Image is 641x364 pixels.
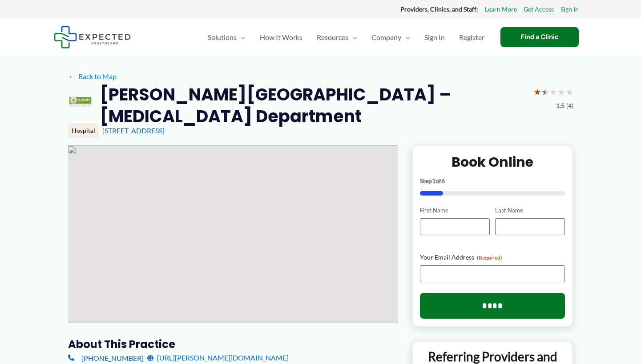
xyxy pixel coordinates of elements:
span: How It Works [260,22,302,53]
img: Expected Healthcare Logo - side, dark font, small [54,26,131,48]
a: Get Access [524,4,554,15]
nav: Primary Site Navigation [201,22,492,53]
h2: [PERSON_NAME][GEOGRAPHIC_DATA] – [MEDICAL_DATA] Department [100,84,526,128]
span: Sign In [424,22,445,53]
a: ResourcesMenu Toggle [310,22,364,53]
span: ★ [549,84,557,100]
span: ★ [541,84,549,100]
a: Learn More [485,4,517,15]
div: Hospital [68,123,99,138]
a: Sign In [417,22,452,53]
span: 1 [432,177,435,184]
a: How It Works [253,22,310,53]
span: Menu Toggle [237,22,246,53]
span: 6 [441,177,445,184]
span: Resources [317,22,348,53]
span: Register [459,22,484,53]
span: ★ [565,84,573,100]
label: First Name [420,206,490,215]
a: [STREET_ADDRESS] [102,126,165,135]
span: ← [68,72,77,80]
p: Step of [420,178,565,184]
span: Solutions [208,22,237,53]
h2: Book Online [420,153,565,171]
span: Company [371,22,401,53]
a: Sign In [560,4,579,15]
span: (Required) [477,254,502,261]
span: Menu Toggle [401,22,410,53]
a: SolutionsMenu Toggle [201,22,253,53]
label: Your Email Address [420,253,565,262]
a: CompanyMenu Toggle [364,22,417,53]
span: 1.5 [556,100,564,112]
strong: Providers, Clinics, and Staff: [400,5,478,13]
label: Last Name [495,206,565,215]
span: (4) [566,100,573,112]
span: ★ [557,84,565,100]
a: ←Back to Map [68,70,117,83]
span: Menu Toggle [348,22,357,53]
a: Find a Clinic [500,27,579,47]
span: ★ [533,84,541,100]
h3: About this practice [68,337,398,351]
a: Register [452,22,492,53]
